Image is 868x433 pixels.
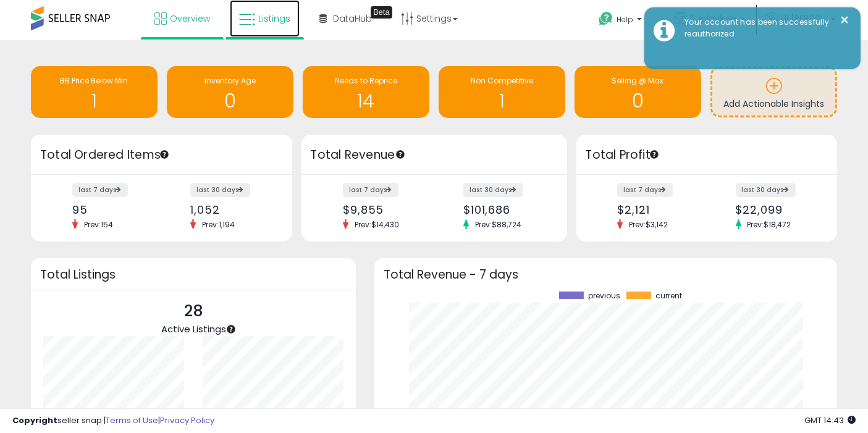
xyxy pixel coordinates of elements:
span: Active Listings [161,322,226,335]
span: Needs to Reprice [335,75,397,86]
span: Prev: 154 [78,219,119,230]
a: Help [589,2,654,40]
h1: 1 [37,91,151,111]
a: Selling @ Max 0 [575,66,701,118]
a: BB Price Below Min 1 [31,66,158,118]
span: BB Price Below Min [61,75,129,86]
div: Tooltip anchor [159,149,170,160]
h3: Total Revenue - 7 days [384,270,828,279]
span: Prev: $88,724 [469,219,528,230]
h3: Total Revenue [311,146,558,164]
span: Non Competitive [471,75,533,86]
div: $101,686 [463,203,546,216]
span: Overview [170,12,210,25]
a: Needs to Reprice 14 [303,66,429,118]
label: last 7 days [72,183,128,197]
div: Your account has been successfully reauthorized [675,17,851,40]
div: Tooltip anchor [649,149,660,160]
h1: 0 [581,91,695,111]
p: 28 [161,300,226,323]
a: Add Actionable Insights [712,68,835,116]
h3: Total Listings [40,270,347,279]
h3: Total Ordered Items [40,146,283,164]
h3: Total Profit [586,146,828,164]
span: Prev: $14,430 [348,219,405,230]
h1: 1 [445,91,559,111]
span: Selling @ Max [612,75,664,86]
span: current [655,292,682,300]
span: Prev: $18,472 [741,219,798,230]
a: Inventory Age 0 [167,66,293,118]
a: Non Competitive 1 [439,66,565,118]
label: last 30 days [736,183,796,197]
div: Tooltip anchor [225,324,237,335]
span: Inventory Age [204,75,256,86]
strong: Copyright [12,414,57,426]
a: Privacy Policy [160,414,214,426]
label: last 7 days [343,183,398,197]
h1: 0 [173,91,287,111]
span: Prev: $3,142 [623,219,674,230]
i: Get Help [598,11,613,27]
div: 95 [72,203,152,216]
label: last 7 days [617,183,673,197]
button: × [840,12,850,28]
div: 1,052 [190,203,270,216]
div: Tooltip anchor [395,149,406,160]
div: seller snap | | [12,415,214,427]
h1: 14 [309,91,423,111]
div: $22,099 [736,203,815,216]
label: last 30 days [463,183,523,197]
span: DataHub [333,12,372,25]
span: Listings [258,12,290,25]
div: $2,121 [617,203,697,216]
span: previous [588,292,620,300]
div: Tooltip anchor [371,6,392,19]
a: Terms of Use [106,414,158,426]
span: 2025-09-12 14:43 GMT [804,414,856,426]
div: $9,855 [343,203,425,216]
label: last 30 days [190,183,250,197]
span: Prev: 1,194 [196,219,241,230]
span: Add Actionable Insights [723,98,824,110]
span: Help [617,14,633,25]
